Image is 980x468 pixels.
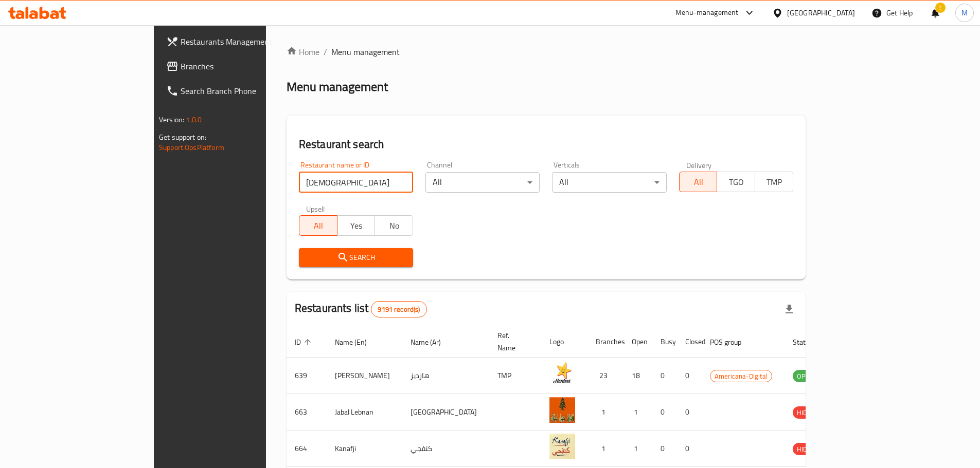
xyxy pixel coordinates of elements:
[304,218,333,233] span: All
[371,305,426,314] span: 9191 record(s)
[158,54,317,79] a: Branches
[793,443,824,455] div: HIDDEN
[549,397,575,423] img: Jabal Lebnan
[755,172,793,192] button: TMP
[549,361,575,386] img: Hardee's
[623,326,652,358] th: Open
[402,394,489,430] td: [GEOGRAPHIC_DATA]
[497,329,529,354] span: Ref. Name
[287,79,388,95] h2: Menu management
[331,46,400,58] span: Menu management
[787,7,855,18] div: [GEOGRAPHIC_DATA]
[679,172,718,192] button: All
[337,215,376,236] button: Yes
[677,358,702,394] td: 0
[587,358,623,394] td: 23
[623,430,652,467] td: 1
[379,218,409,233] span: No
[342,218,371,233] span: Yes
[181,60,309,72] span: Branches
[307,251,405,264] span: Search
[159,141,224,154] a: Support.OpsPlatform
[652,326,677,358] th: Busy
[295,301,427,317] h2: Restaurants list
[587,430,623,467] td: 1
[335,336,380,348] span: Name (En)
[677,430,702,467] td: 0
[158,79,317,103] a: Search Branch Phone
[652,430,677,467] td: 0
[587,326,623,358] th: Branches
[299,248,413,267] button: Search
[552,172,666,193] div: All
[306,205,325,212] label: Upsell
[686,161,712,169] label: Delivery
[793,443,824,455] span: HIDDEN
[158,29,317,54] a: Restaurants Management
[324,46,327,58] li: /
[299,137,793,152] h2: Restaurant search
[623,394,652,430] td: 1
[684,175,714,190] span: All
[675,7,739,19] div: Menu-management
[425,172,540,193] div: All
[181,85,309,97] span: Search Branch Phone
[961,7,968,18] span: M
[327,358,402,394] td: [PERSON_NAME]
[793,407,824,419] span: HIDDEN
[402,358,489,394] td: هارديز
[402,430,489,467] td: كنفجي
[371,301,426,317] div: Total records count
[652,394,677,430] td: 0
[623,358,652,394] td: 18
[541,326,587,358] th: Logo
[159,113,184,126] span: Version:
[295,336,314,348] span: ID
[759,175,789,190] span: TMP
[299,215,337,236] button: All
[777,297,801,322] div: Export file
[549,434,575,459] img: Kanafji
[677,326,702,358] th: Closed
[299,172,413,193] input: Search for restaurant name or ID..
[793,370,818,382] span: OPEN
[793,336,826,348] span: Status
[587,394,623,430] td: 1
[710,370,772,382] span: Americana-Digital
[717,172,755,192] button: TGO
[721,175,751,190] span: TGO
[652,358,677,394] td: 0
[327,394,402,430] td: Jabal Lebnan
[287,46,806,58] nav: breadcrumb
[327,430,402,467] td: Kanafji
[710,336,755,348] span: POS group
[181,35,309,48] span: Restaurants Management
[411,336,454,348] span: Name (Ar)
[489,358,541,394] td: TMP
[375,215,413,236] button: No
[159,130,206,144] span: Get support on:
[186,113,202,126] span: 1.0.0
[677,394,702,430] td: 0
